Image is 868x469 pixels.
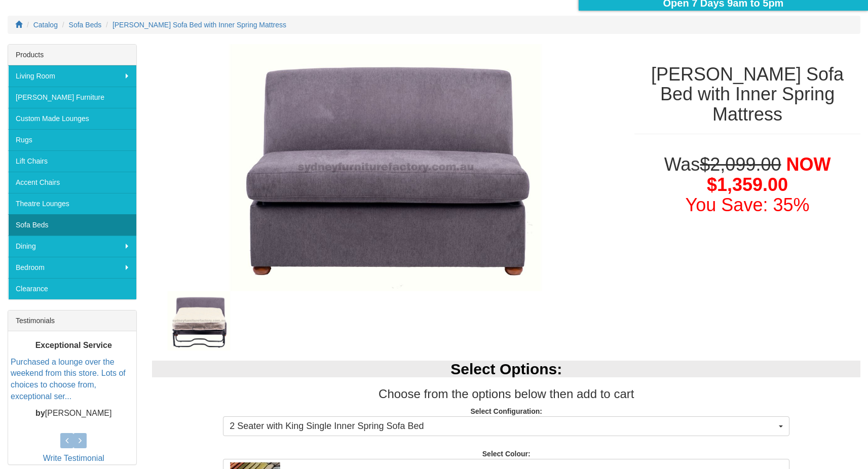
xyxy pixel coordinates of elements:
a: Sofa Beds [69,21,102,29]
a: Theatre Lounges [8,193,136,214]
a: Clearance [8,278,136,299]
h1: [PERSON_NAME] Sofa Bed with Inner Spring Mattress [634,64,860,125]
a: Rugs [8,129,136,150]
a: Bedroom [8,257,136,278]
font: You Save: 35% [686,194,810,215]
span: NOW $1,359.00 [707,154,831,195]
a: [PERSON_NAME] Furniture [8,87,136,108]
a: [PERSON_NAME] Sofa Bed with Inner Spring Mattress [112,21,286,29]
del: $2,099.00 [700,154,781,175]
a: Catalog [33,21,58,29]
a: Accent Chairs [8,172,136,193]
div: Products [8,45,136,65]
a: Dining [8,236,136,257]
div: Testimonials [8,310,136,331]
span: 2 Seater with King Single Inner Spring Sofa Bed [230,420,776,433]
a: Custom Made Lounges [8,108,136,129]
b: by [35,409,45,417]
a: Living Room [8,65,136,87]
a: Purchased a lounge over the weekend from this store. Lots of choices to choose from, exceptional ... [11,358,126,401]
b: Select Options: [450,361,562,377]
a: Sofa Beds [8,214,136,236]
h3: Choose from the options below then add to cart [152,387,860,401]
strong: Select Colour: [482,450,531,458]
b: Exceptional Service [35,341,112,349]
strong: Select Configuration: [470,407,542,415]
a: Write Testimonial [43,454,104,462]
p: [PERSON_NAME] [11,408,136,419]
button: 2 Seater with King Single Inner Spring Sofa Bed [223,416,789,437]
a: Lift Chairs [8,150,136,172]
h1: Was [634,154,860,215]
